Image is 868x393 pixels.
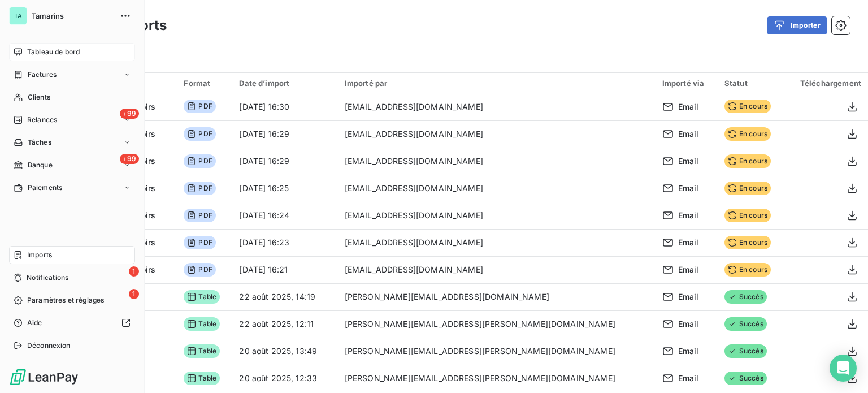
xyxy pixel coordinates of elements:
div: Open Intercom Messenger [830,355,857,382]
span: Email [678,156,699,167]
span: 1 [129,289,139,299]
span: 1 [129,266,139,277]
span: Succès [724,344,767,358]
a: Aide [9,314,135,332]
td: [EMAIL_ADDRESS][DOMAIN_NAME] [338,175,656,202]
td: [EMAIL_ADDRESS][DOMAIN_NAME] [338,93,656,120]
span: En cours [724,263,771,277]
span: Email [678,237,699,248]
td: 20 août 2025, 12:33 [232,365,337,392]
span: Imports [27,250,52,260]
div: Téléchargement [791,79,861,88]
span: PDF [184,182,215,195]
td: 22 août 2025, 14:19 [232,283,337,310]
td: [EMAIL_ADDRESS][DOMAIN_NAME] [338,148,656,175]
span: Email [678,183,699,194]
span: Notifications [27,273,68,283]
div: Importé par [345,79,649,88]
span: En cours [724,127,771,141]
span: Factures [28,70,57,80]
td: [PERSON_NAME][EMAIL_ADDRESS][PERSON_NAME][DOMAIN_NAME] [338,365,656,392]
span: Succès [724,317,767,331]
span: PDF [184,154,215,168]
span: Email [678,291,699,303]
span: En cours [724,100,771,113]
span: Table [184,317,220,331]
span: +99 [120,109,139,119]
span: En cours [724,236,771,249]
span: PDF [184,209,215,222]
td: [DATE] 16:23 [232,229,337,256]
div: Statut [724,79,778,88]
div: Date d’import [239,79,331,88]
div: TA [9,7,27,25]
button: Importer [767,16,827,34]
span: Paramètres et réglages [27,295,104,305]
td: [EMAIL_ADDRESS][DOMAIN_NAME] [338,120,656,148]
span: En cours [724,209,771,222]
td: [EMAIL_ADDRESS][DOMAIN_NAME] [338,256,656,283]
td: [PERSON_NAME][EMAIL_ADDRESS][PERSON_NAME][DOMAIN_NAME] [338,338,656,365]
span: Relances [27,115,57,125]
span: En cours [724,182,771,195]
td: [DATE] 16:21 [232,256,337,283]
span: PDF [184,263,215,277]
span: +99 [120,154,139,164]
td: [DATE] 16:25 [232,175,337,202]
td: [DATE] 16:30 [232,93,337,120]
span: Tamarins [32,11,113,20]
td: [PERSON_NAME][EMAIL_ADDRESS][PERSON_NAME][DOMAIN_NAME] [338,310,656,338]
div: Format [184,79,225,88]
span: Email [678,318,699,330]
span: PDF [184,236,215,249]
td: [DATE] 16:29 [232,120,337,148]
span: Table [184,344,220,358]
span: Clients [28,92,50,102]
td: [DATE] 16:24 [232,202,337,229]
span: Tableau de bord [27,47,80,57]
td: [EMAIL_ADDRESS][DOMAIN_NAME] [338,202,656,229]
span: Aide [27,318,42,328]
div: Importé via [662,79,711,88]
span: Email [678,210,699,221]
span: Banque [28,160,53,170]
span: PDF [184,127,215,141]
span: Table [184,290,220,304]
td: [PERSON_NAME][EMAIL_ADDRESS][DOMAIN_NAME] [338,283,656,310]
span: PDF [184,100,215,113]
td: [DATE] 16:29 [232,148,337,175]
span: Succès [724,290,767,304]
td: [EMAIL_ADDRESS][DOMAIN_NAME] [338,229,656,256]
span: Email [678,373,699,384]
span: Email [678,264,699,275]
span: Déconnexion [27,340,71,351]
span: Succès [724,372,767,385]
td: 22 août 2025, 12:11 [232,310,337,338]
span: Email [678,128,699,140]
span: Email [678,346,699,357]
span: Tâches [28,137,51,148]
td: 20 août 2025, 13:49 [232,338,337,365]
span: Email [678,101,699,113]
img: Logo LeanPay [9,368,79,386]
span: Paiements [28,183,62,193]
span: En cours [724,154,771,168]
span: Table [184,372,220,385]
